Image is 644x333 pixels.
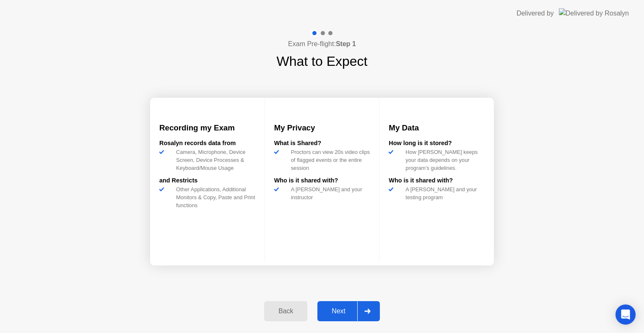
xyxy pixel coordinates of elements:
div: and Restricts [159,176,255,185]
div: Open Intercom Messenger [615,304,636,325]
h3: Recording my Exam [159,122,255,134]
div: Rosalyn records data from [159,139,255,148]
img: Delivered by Rosalyn [559,8,629,18]
div: What is Shared? [274,139,370,148]
b: Step 1 [336,40,356,47]
div: How [PERSON_NAME] keeps your data depends on your program’s guidelines. [402,148,485,172]
div: How long is it stored? [389,139,485,148]
div: Other Applications, Additional Monitors & Copy, Paste and Print functions [173,185,255,210]
div: Camera, Microphone, Device Screen, Device Processes & Keyboard/Mouse Usage [173,148,255,172]
div: Who is it shared with? [389,176,485,185]
h3: My Privacy [274,122,370,134]
button: Next [317,301,380,321]
div: Delivered by [517,8,554,18]
h1: What to Expect [277,51,368,71]
div: A [PERSON_NAME] and your testing program [402,185,485,201]
h4: Exam Pre-flight: [288,39,356,49]
div: A [PERSON_NAME] and your instructor [288,185,370,201]
div: Proctors can view 20s video clips of flagged events or the entire session [288,148,370,172]
button: Back [264,301,307,321]
div: Next [320,307,357,315]
div: Who is it shared with? [274,176,370,185]
h3: My Data [389,122,485,134]
div: Back [267,307,305,315]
